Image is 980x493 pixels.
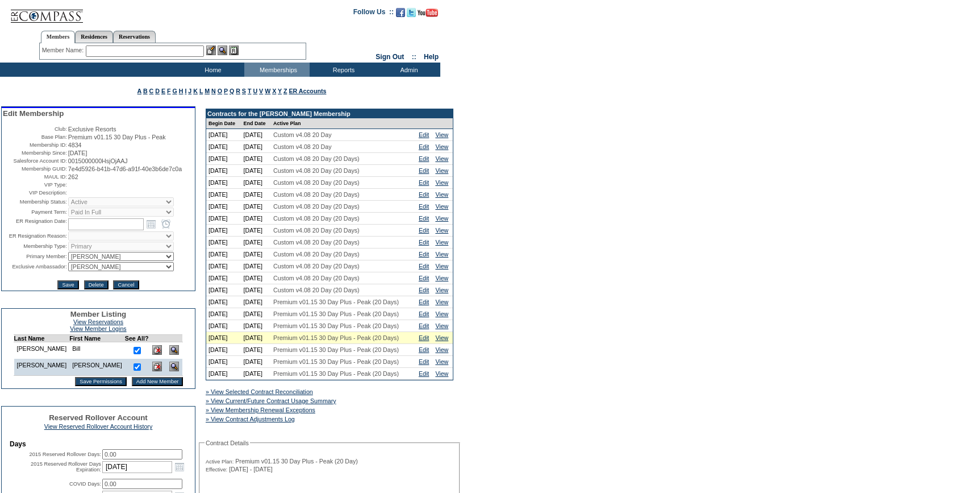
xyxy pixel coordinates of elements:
[57,280,78,289] input: Save
[70,310,127,318] span: Member Listing
[419,299,429,305] a: Edit
[14,359,69,376] td: [PERSON_NAME]
[188,88,191,94] a: J
[241,237,271,248] td: [DATE]
[206,177,241,189] td: [DATE]
[199,88,203,94] a: L
[206,165,241,177] td: [DATE]
[419,334,429,341] a: Edit
[68,158,128,164] span: 0015000000HsjOjAAJ
[273,179,360,186] span: Custom v4.08 20 Day (20 Days)
[70,325,126,332] a: View Member Logins
[206,466,227,473] span: Effective:
[241,248,271,260] td: [DATE]
[419,287,429,293] a: Edit
[419,227,429,234] a: Edit
[3,252,67,261] td: Primary Member:
[3,262,67,271] td: Exclusive Ambassador:
[419,310,429,317] a: Edit
[14,342,69,359] td: [PERSON_NAME]
[419,143,429,150] a: Edit
[241,368,271,380] td: [DATE]
[49,413,148,422] span: Reserved Rollover Account
[418,9,438,17] img: Subscribe to our YouTube Channel
[206,201,241,213] td: [DATE]
[3,242,67,251] td: Membership Type:
[273,287,360,293] span: Custom v4.08 20 Day (20 Days)
[273,251,360,258] span: Custom v4.08 20 Day (20 Days)
[419,275,429,281] a: Edit
[407,11,416,18] a: Follow us on Twitter
[376,53,404,61] a: Sign Out
[206,344,241,356] td: [DATE]
[145,218,157,230] a: Open the calendar popup.
[206,368,241,380] td: [DATE]
[179,88,184,94] a: H
[68,150,87,156] span: [DATE]
[419,263,429,270] a: Edit
[68,142,82,148] span: 4834
[206,320,241,332] td: [DATE]
[3,189,67,196] td: VIP Description:
[206,129,241,141] td: [DATE]
[3,158,67,164] td: Salesforce Account ID:
[241,141,271,153] td: [DATE]
[419,239,429,246] a: Edit
[241,201,271,213] td: [DATE]
[206,458,233,465] span: Active Plan:
[273,263,360,270] span: Custom v4.08 20 Day (20 Days)
[273,358,399,365] span: Premium v01.15 30 Day Plus - Peak (20 Days)
[206,397,336,404] a: » View Current/Future Contract Usage Summary
[3,173,67,180] td: MAUL ID:
[435,191,448,198] a: View
[278,88,282,94] a: Y
[229,45,239,55] img: Reservations
[84,280,109,289] input: Delete
[273,191,360,198] span: Custom v4.08 20 Day (20 Days)
[125,335,149,342] td: See All?
[241,225,271,237] td: [DATE]
[241,356,271,368] td: [DATE]
[218,88,222,94] a: O
[206,284,241,296] td: [DATE]
[3,197,67,206] td: Membership Status:
[235,458,358,465] span: Premium v01.15 30 Day Plus - Peak (20 Day)
[241,344,271,356] td: [DATE]
[179,63,244,77] td: Home
[273,334,399,341] span: Premium v01.15 30 Day Plus - Peak (20 Days)
[435,203,448,210] a: View
[149,88,154,94] a: C
[241,165,271,177] td: [DATE]
[241,189,271,201] td: [DATE]
[68,165,182,172] span: 7e4d5926-b41b-47d6-a91f-40e3b6de7c0a
[75,377,127,386] input: Save Permissions
[241,118,271,129] td: End Date
[143,88,148,94] a: B
[435,167,448,174] a: View
[435,155,448,162] a: View
[206,109,453,118] td: Contracts for the [PERSON_NAME] Membership
[3,150,67,156] td: Membership Since:
[206,153,241,165] td: [DATE]
[41,31,76,43] a: Members
[435,310,448,317] a: View
[3,165,67,172] td: Membership GUID:
[193,88,198,94] a: K
[75,31,113,43] a: Residences
[273,239,360,246] span: Custom v4.08 20 Day (20 Days)
[289,88,326,94] a: ER Accounts
[10,440,187,448] td: Days
[310,63,375,77] td: Reports
[73,318,123,325] a: View Reservations
[206,118,241,129] td: Begin Date
[435,322,448,329] a: View
[3,142,67,148] td: Membership ID:
[3,126,67,132] td: Club:
[435,251,448,258] a: View
[419,179,429,186] a: Edit
[69,342,125,359] td: Bill
[211,88,216,94] a: N
[44,423,153,430] a: View Reserved Rollover Account History
[205,440,250,446] legend: Contract Details
[435,227,448,234] a: View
